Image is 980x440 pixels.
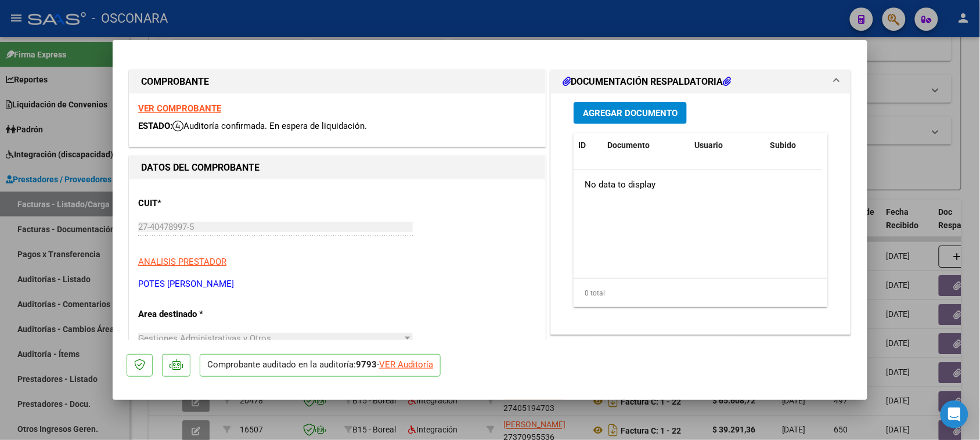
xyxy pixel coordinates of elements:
strong: 9793 [356,359,377,370]
span: Usuario [694,140,723,150]
p: Comprobante auditado en la auditoría: - [200,354,441,377]
datatable-header-cell: Subido [765,133,823,158]
a: VER COMPROBANTE [138,103,221,114]
div: VER Auditoría [379,358,433,372]
div: DOCUMENTACIÓN RESPALDATORIA [551,93,851,334]
div: Open Intercom Messenger [941,401,968,428]
span: Subido [770,140,796,150]
div: 0 total [574,279,828,308]
p: Area destinado * [138,308,258,321]
datatable-header-cell: ID [574,133,603,158]
strong: COMPROBANTE [141,76,209,87]
span: Gestiones Administrativas y Otros [138,333,271,344]
button: Agregar Documento [574,102,687,124]
span: ID [578,140,586,150]
span: Agregar Documento [583,108,678,118]
span: Documento [607,140,650,150]
datatable-header-cell: Usuario [690,133,765,158]
span: ESTADO: [138,121,172,131]
mat-expansion-panel-header: DOCUMENTACIÓN RESPALDATORIA [551,70,851,93]
h1: DOCUMENTACIÓN RESPALDATORIA [563,75,731,89]
strong: DATOS DEL COMPROBANTE [141,162,260,173]
datatable-header-cell: Documento [603,133,690,158]
p: CUIT [138,197,258,210]
span: Auditoría confirmada. En espera de liquidación. [172,121,367,131]
span: ANALISIS PRESTADOR [138,257,226,267]
p: POTES [PERSON_NAME] [138,277,536,291]
div: No data to display [574,170,823,199]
